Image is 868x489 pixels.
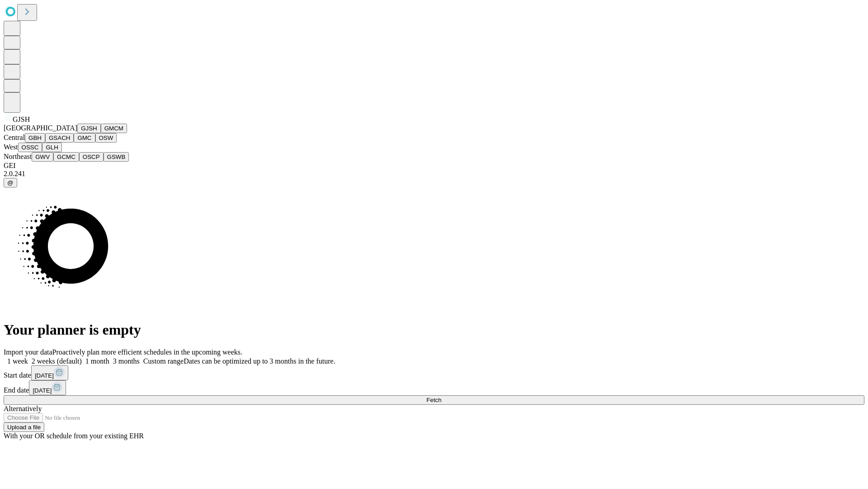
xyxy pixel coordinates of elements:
[4,395,864,405] button: Fetch
[31,365,68,380] button: [DATE]
[4,422,44,432] button: Upload a file
[4,432,144,440] span: With your OR schedule from your existing EHR
[52,348,242,356] span: Proactively plan more efficient schedules in the upcoming weeks.
[4,365,864,380] div: Start date
[4,380,864,395] div: End date
[35,372,54,379] span: [DATE]
[4,162,864,170] div: GEI
[18,143,42,152] button: OSSC
[4,153,32,160] span: Northeast
[79,152,104,162] button: OSCP
[95,133,117,143] button: OSW
[113,357,140,365] span: 3 months
[42,143,61,152] button: GLH
[7,357,28,365] span: 1 week
[4,321,864,338] h1: Your planner is empty
[13,115,30,123] span: GJSH
[45,133,74,143] button: GSACH
[104,152,129,162] button: GSWB
[74,133,95,143] button: GMC
[4,124,77,132] span: [GEOGRAPHIC_DATA]
[4,405,42,412] span: Alternatively
[33,387,52,394] span: [DATE]
[7,179,14,186] span: @
[4,348,52,356] span: Import your data
[29,380,66,395] button: [DATE]
[4,178,17,187] button: @
[32,357,82,365] span: 2 weeks (default)
[143,357,184,365] span: Custom range
[426,397,441,403] span: Fetch
[4,170,864,178] div: 2.0.241
[77,124,101,133] button: GJSH
[4,134,25,141] span: Central
[32,152,53,162] button: GWV
[184,357,335,365] span: Dates can be optimized up to 3 months in the future.
[4,143,18,151] span: West
[101,124,127,133] button: GMCM
[53,152,79,162] button: GCMC
[25,133,45,143] button: GBH
[85,357,109,365] span: 1 month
